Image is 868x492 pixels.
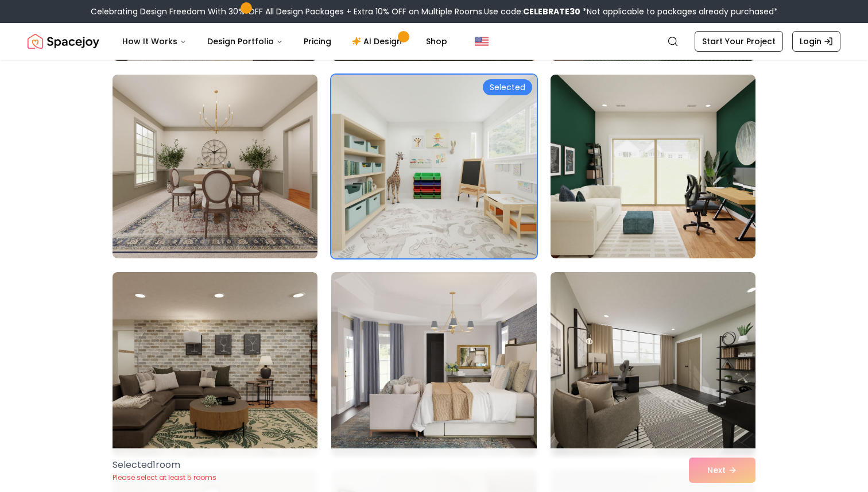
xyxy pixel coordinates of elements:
[28,30,99,53] a: Spacejoy
[113,272,317,456] img: Room room-10
[792,31,840,52] a: Login
[551,272,755,456] img: Room room-12
[113,75,317,258] img: Room room-7
[580,6,778,17] span: *Not applicable to packages already purchased*
[326,70,541,263] img: Room room-8
[28,30,99,53] img: Spacejoy Logo
[294,30,340,53] a: Pricing
[113,30,196,53] button: How It Works
[484,6,580,17] span: Use code:
[28,23,840,60] nav: Global
[343,30,414,53] a: AI Design
[417,30,456,53] a: Shop
[198,30,292,53] button: Design Portfolio
[113,30,456,53] nav: Main
[113,458,216,472] p: Selected 1 room
[523,6,580,17] b: CELEBRATE30
[331,272,536,456] img: Room room-11
[475,34,489,48] img: United States
[113,473,216,482] p: Please select at least 5 rooms
[91,6,778,17] div: Celebrating Design Freedom With 30% OFF All Design Packages + Extra 10% OFF on Multiple Rooms.
[551,75,755,258] img: Room room-9
[695,31,783,52] a: Start Your Project
[483,79,532,95] div: Selected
